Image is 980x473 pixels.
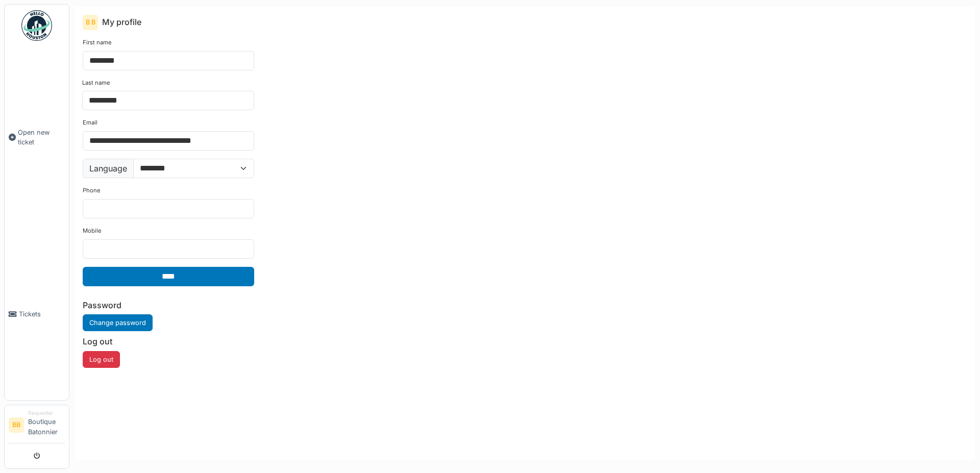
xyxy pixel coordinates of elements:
[5,228,69,400] a: Tickets
[83,38,112,47] label: First name
[102,17,141,27] h6: My profile
[28,409,65,441] li: Boutique Batonnier
[83,227,102,235] label: Mobile
[19,309,65,319] span: Tickets
[83,351,120,368] button: Log out
[83,337,254,346] h6: Log out
[21,10,52,41] img: Badge_color-CXgf-gQk.svg
[83,159,134,178] label: Language
[5,46,69,228] a: Open new ticket
[28,409,65,417] div: Requester
[83,15,98,30] div: B B
[9,409,65,443] a: BB RequesterBoutique Batonnier
[83,118,97,127] label: Email
[83,186,101,195] label: Phone
[83,301,254,310] h6: Password
[18,128,65,147] span: Open new ticket
[9,417,24,433] li: BB
[83,314,153,331] a: Change password
[82,79,110,87] label: Last name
